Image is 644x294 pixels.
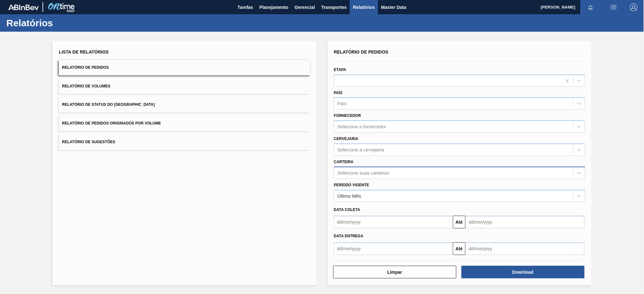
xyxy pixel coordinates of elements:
[581,3,601,12] button: Notificações
[334,113,361,118] label: Fornecedor
[334,91,342,95] label: País
[62,84,110,88] span: Relatório de Volumes
[334,67,346,72] label: Etapa
[337,101,347,106] div: País
[337,193,361,199] div: Último Mês
[333,266,456,278] button: Limpar
[466,216,585,228] input: dd/mm/yyyy
[334,216,453,228] input: dd/mm/yyyy
[59,79,310,94] button: Relatório de Volumes
[59,116,310,131] button: Relatório de Pedidos Originados por Volume
[334,208,360,212] span: Data coleta
[62,102,155,107] span: Relatório de Status do [GEOGRAPHIC_DATA]
[334,183,369,187] label: Período Vigente
[334,137,358,141] label: Cervejaria
[334,234,363,238] span: Data entrega
[337,124,386,130] div: Selecione o fornecedor
[630,3,638,11] img: Logout
[334,49,388,54] span: Relatório de Pedidos
[334,160,354,164] label: Carteira
[8,4,39,10] img: TNhmsLtSVTkK8tSr43FrP2fwEKptu5GPRR3wAAAABJRU5ErkJggg==
[62,65,109,70] span: Relatório de Pedidos
[6,19,119,27] h1: Relatórios
[59,60,310,75] button: Relatório de Pedidos
[295,3,315,11] span: Gerencial
[461,266,585,278] button: Download
[337,170,389,176] div: Selecione suas carteiras
[453,242,466,255] button: Até
[321,3,347,11] span: Transportes
[62,140,115,144] span: Relatório de Sugestões
[59,49,109,54] span: Lista de Relatórios
[466,242,585,255] input: dd/mm/yyyy
[62,121,161,125] span: Relatório de Pedidos Originados por Volume
[610,3,617,11] img: userActions
[259,3,288,11] span: Planejamento
[353,3,375,11] span: Relatórios
[337,147,384,152] div: Selecione a cervejaria
[381,3,406,11] span: Master Data
[59,134,310,150] button: Relatório de Sugestões
[453,216,466,228] button: Até
[59,97,310,112] button: Relatório de Status do [GEOGRAPHIC_DATA]
[334,242,453,255] input: dd/mm/yyyy
[238,3,253,11] span: Tarefas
